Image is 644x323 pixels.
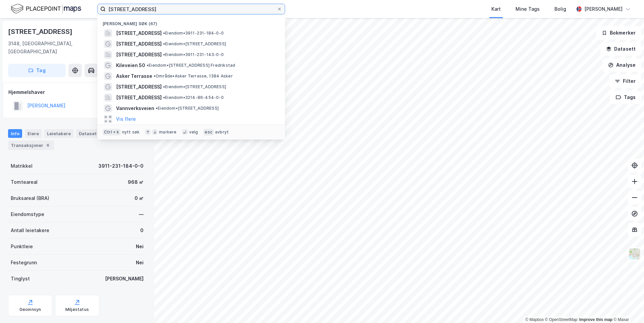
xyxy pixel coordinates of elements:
img: Z [628,248,641,260]
div: Nei [136,243,144,251]
div: nytt søk [122,129,140,135]
div: Info [8,129,22,138]
div: Eiendomstype [11,210,44,218]
div: 0 ㎡ [135,194,144,202]
div: Antall leietakere [11,226,49,234]
img: logo.f888ab2527a4732fd821a326f86c7f29.svg [11,3,81,15]
span: [STREET_ADDRESS] [116,29,162,37]
div: Eiere [25,129,42,138]
div: 0 [140,226,144,234]
button: Tag [8,64,66,77]
div: — [139,210,144,218]
div: [PERSON_NAME] [584,5,623,13]
button: Tags [610,91,641,104]
div: [STREET_ADDRESS] [8,26,74,37]
button: Analyse [602,58,641,72]
span: • [163,41,165,46]
input: Søk på adresse, matrikkel, gårdeiere, leietakere eller personer [106,4,277,14]
span: • [156,106,158,111]
div: 3911-231-184-0-0 [98,162,144,170]
div: 6 [45,142,51,149]
div: Hjemmelshaver [8,88,146,96]
div: Bruksareal (BRA) [11,194,49,202]
div: Leietakere [44,129,73,138]
div: Matrikkel [11,162,33,170]
div: 968 ㎡ [128,178,144,186]
span: Eiendom • [STREET_ADDRESS] [163,84,226,90]
div: avbryt [215,129,229,135]
span: • [163,31,165,36]
span: [STREET_ADDRESS] [116,51,162,59]
div: Mine Tags [516,5,540,13]
div: Miljøstatus [65,307,89,312]
div: 3148, [GEOGRAPHIC_DATA], [GEOGRAPHIC_DATA] [8,40,111,56]
div: Tomteareal [11,178,38,186]
div: Bolig [554,5,566,13]
div: [PERSON_NAME] søk (67) [97,16,285,28]
span: Eiendom • 3911-231-184-0-0 [163,31,224,36]
div: esc [203,129,214,136]
span: • [163,95,165,100]
button: Filter [609,74,641,88]
span: [STREET_ADDRESS] [116,83,162,91]
span: • [147,63,149,68]
div: Tinglyst [11,275,30,283]
div: Nei [136,259,144,267]
span: • [163,84,165,89]
button: Bokmerker [596,26,641,40]
div: Ctrl + k [103,129,121,136]
div: Kontrollprogram for chat [610,291,644,323]
div: Transaksjoner [8,141,54,150]
span: [STREET_ADDRESS] [116,40,162,48]
span: Eiendom • [STREET_ADDRESS] [156,106,219,111]
div: markere [159,129,176,135]
span: Eiendom • [STREET_ADDRESS] Fredrikstad [147,63,235,68]
iframe: Chat Widget [610,291,644,323]
div: Festegrunn [11,259,37,267]
a: Mapbox [525,317,544,322]
div: Punktleie [11,243,33,251]
span: Asker Terrasse [116,72,152,80]
span: • [154,73,156,78]
a: OpenStreetMap [545,317,578,322]
div: velg [189,129,198,135]
span: [STREET_ADDRESS] [116,94,162,102]
span: Eiendom • [STREET_ADDRESS] [163,41,226,47]
a: Improve this map [579,317,612,322]
span: Eiendom • 3911-231-143-0-0 [163,52,224,57]
div: Geoinnsyn [19,307,41,312]
span: Vannverksveien [116,104,154,112]
span: • [163,52,165,57]
button: Datasett [600,42,641,56]
div: Datasett [76,129,101,138]
span: Område • Asker Terrasse, 1384 Asker [154,73,233,79]
span: Kileveien 50 [116,61,145,69]
div: [PERSON_NAME] [105,275,144,283]
span: Eiendom • 3214-86-454-0-0 [163,95,224,100]
button: Vis flere [116,115,136,123]
div: Kart [491,5,501,13]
